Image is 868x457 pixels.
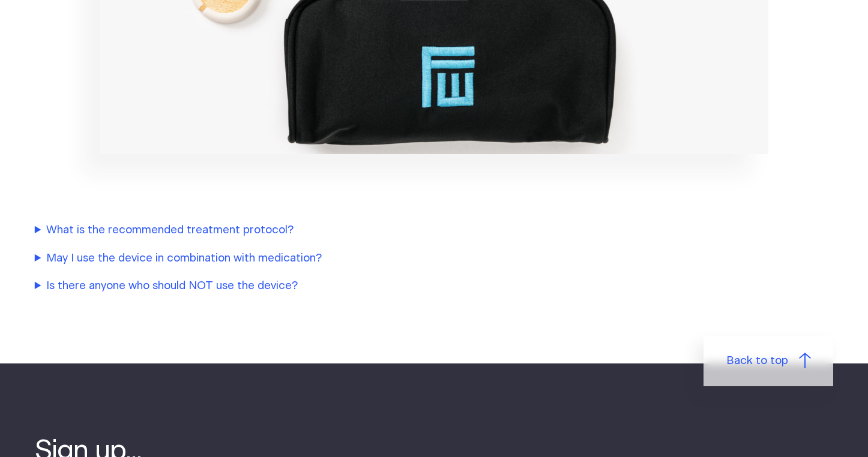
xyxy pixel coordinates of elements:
[726,353,788,369] span: Back to top
[35,250,539,267] summary: May I use the device in combination with medication?
[35,222,539,239] summary: What is the recommended treatment protocol?
[35,278,539,294] summary: Is there anyone who should NOT use the device?
[704,336,833,386] a: Back to top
